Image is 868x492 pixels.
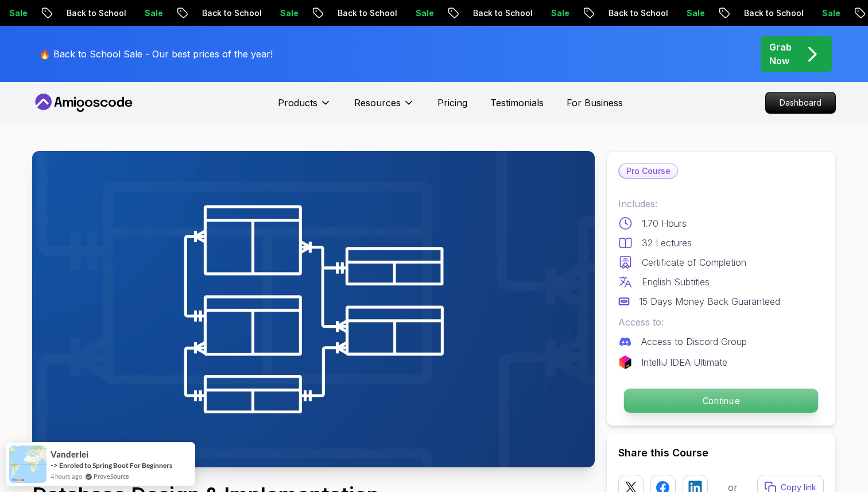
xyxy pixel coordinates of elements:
[437,7,515,19] p: Back to School
[765,92,836,114] a: Dashboard
[51,460,58,470] span: ->
[51,450,88,459] span: Vanderlei
[618,445,824,461] h2: Share this Course
[39,47,273,61] p: 🔥 Back to School Sale - Our best prices of the year!
[567,96,623,110] a: For Business
[572,7,650,19] p: Back to School
[354,96,401,110] p: Resources
[650,7,687,19] p: Sale
[708,7,786,19] p: Back to School
[618,315,824,329] p: Access to:
[642,216,687,230] p: 1.70 Hours
[639,295,780,308] p: 15 Days Money Back Guaranteed
[618,197,824,211] p: Includes:
[244,7,281,19] p: Sale
[437,96,467,110] a: Pricing
[59,461,172,470] a: Enroled to Spring Boot For Beginners
[354,96,414,119] button: Resources
[769,40,792,68] p: Grab Now
[515,7,552,19] p: Sale
[32,151,595,467] img: database-design_thumbnail
[641,355,727,369] p: IntelliJ IDEA Ultimate
[618,355,632,369] img: jetbrains logo
[278,96,331,119] button: Products
[51,471,82,481] span: 4 hours ago
[490,96,544,110] a: Testimonials
[623,388,819,413] button: Continue
[642,275,710,289] p: English Subtitles
[108,7,145,19] p: Sale
[766,92,835,113] p: Dashboard
[786,7,823,19] p: Sale
[301,7,379,19] p: Back to School
[9,445,46,483] img: provesource social proof notification image
[379,7,416,19] p: Sale
[641,335,747,348] p: Access to Discord Group
[624,389,818,413] p: Continue
[166,7,244,19] p: Back to School
[642,236,692,250] p: 32 Lectures
[642,255,746,269] p: Certificate of Completion
[30,7,108,19] p: Back to School
[278,96,317,110] p: Products
[619,164,677,178] p: Pro Course
[94,471,129,481] a: ProveSource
